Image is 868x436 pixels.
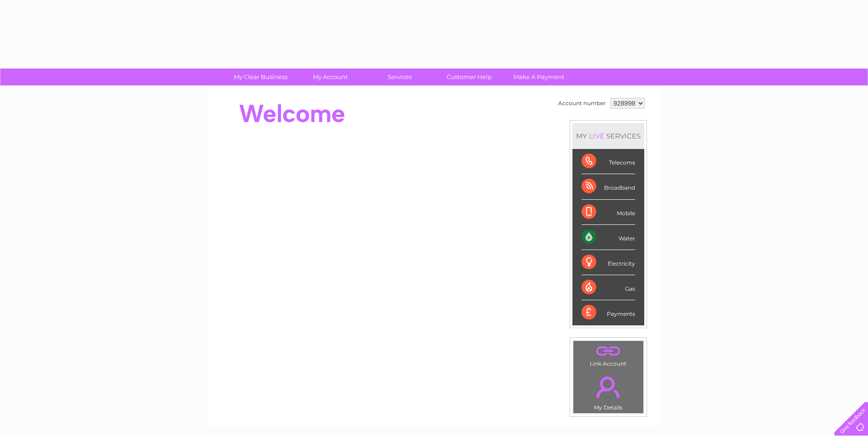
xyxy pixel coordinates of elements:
a: Services [362,69,437,85]
a: My Account [292,69,368,85]
div: Payments [582,300,635,325]
div: Broadband [582,174,635,199]
div: LIVE [587,132,606,140]
a: . [576,343,641,359]
td: My Details [573,369,644,414]
div: Water [582,225,635,250]
a: Customer Help [431,69,507,85]
td: Link Account [573,340,644,369]
td: Account number [556,96,608,111]
a: Make A Payment [501,69,577,85]
a: . [576,371,641,403]
div: MY SERVICES [572,123,644,149]
div: Mobile [582,200,635,225]
div: Telecoms [582,149,635,174]
div: Gas [582,275,635,300]
a: My Clear Business [223,69,298,85]
div: Electricity [582,250,635,275]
